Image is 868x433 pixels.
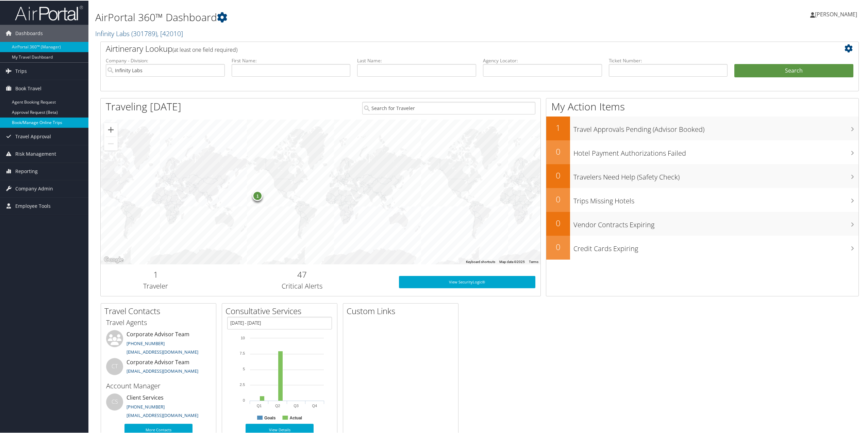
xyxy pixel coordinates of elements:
a: [PHONE_NUMBER] [127,403,165,409]
div: CS [106,393,123,410]
a: 0Hotel Payment Authorizations Failed [546,140,858,164]
a: [EMAIL_ADDRESS][DOMAIN_NAME] [127,348,198,354]
span: Reporting [15,162,38,179]
h1: My Action Items [546,99,858,113]
button: Zoom in [104,122,118,136]
h3: Hotel Payment Authorizations Failed [573,144,858,157]
text: Q1 [257,403,262,407]
h3: Traveler [106,281,205,290]
text: Q2 [275,403,280,407]
button: Search [734,63,853,77]
a: 1Travel Approvals Pending (Advisor Booked) [546,116,858,140]
tspan: 7.5 [240,351,245,355]
h2: 0 [546,169,570,181]
h2: Custom Links [347,305,458,316]
a: [PHONE_NUMBER] [127,340,165,346]
li: Corporate Advisor Team [103,329,214,357]
span: Map data ©2025 [499,259,525,263]
span: ( 301789 ) [131,28,157,37]
h3: Travel Approvals Pending (Advisor Booked) [573,121,858,134]
label: Company - Division: [106,57,225,63]
span: Employee Tools [15,197,51,214]
a: 0Credit Cards Expiring [546,235,858,259]
a: Terms (opens in new tab) [529,259,538,263]
h1: Traveling [DATE] [106,99,181,113]
h2: 0 [546,145,570,157]
a: View SecurityLogic® [399,275,535,288]
span: Dashboards [15,24,43,41]
input: Search for Traveler [362,101,535,114]
span: Travel Approval [15,127,51,144]
a: [EMAIL_ADDRESS][DOMAIN_NAME] [127,367,198,373]
label: First Name: [232,57,351,63]
h3: Travelers Need Help (Safety Check) [573,168,858,181]
span: (at least one field required) [172,45,237,53]
a: [PERSON_NAME] [810,3,864,24]
label: Agency Locator: [483,57,602,63]
a: 0Trips Missing Hotels [546,187,858,211]
label: Ticket Number: [609,57,728,63]
h3: Vendor Contracts Expiring [573,216,858,229]
tspan: 2.5 [240,382,245,386]
h3: Critical Alerts [216,281,389,290]
img: Google [102,255,125,264]
h2: Airtinerary Lookup [106,42,790,54]
h1: AirPortal 360™ Dashboard [95,10,608,24]
span: Book Travel [15,79,41,96]
a: 0Travelers Need Help (Safety Check) [546,164,858,187]
a: Open this area in Google Maps (opens a new window) [102,255,125,264]
h3: Trips Missing Hotels [573,192,858,205]
tspan: 0 [243,398,245,402]
li: Client Services [103,393,214,421]
span: [PERSON_NAME] [815,10,857,17]
h2: 0 [546,193,570,204]
div: 1 [253,190,263,200]
span: , [ 42010 ] [157,28,183,37]
h2: 0 [546,241,570,252]
li: Corporate Advisor Team [103,357,214,380]
span: Trips [15,62,27,79]
text: Goals [264,415,276,420]
a: [EMAIL_ADDRESS][DOMAIN_NAME] [127,412,198,418]
img: airportal-logo.png [15,4,83,20]
a: Infinity Labs [95,28,183,37]
div: CT [106,357,123,374]
a: 0Vendor Contracts Expiring [546,211,858,235]
button: Zoom out [104,136,118,150]
text: Q3 [294,403,299,407]
h3: Travel Agents [106,317,211,327]
span: Risk Management [15,145,56,162]
h2: Consultative Services [226,305,337,316]
h3: Account Manager [106,381,211,390]
span: Company Admin [15,180,53,197]
h2: 1 [546,121,570,133]
button: Keyboard shortcuts [466,259,495,264]
h2: Travel Contacts [104,305,216,316]
h2: 1 [106,268,205,280]
h2: 0 [546,217,570,228]
text: Q4 [312,403,317,407]
tspan: 10 [241,335,245,339]
tspan: 5 [243,366,245,370]
h3: Credit Cards Expiring [573,240,858,253]
label: Last Name: [357,57,476,63]
text: Actual [289,415,302,420]
h2: 47 [216,268,389,280]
